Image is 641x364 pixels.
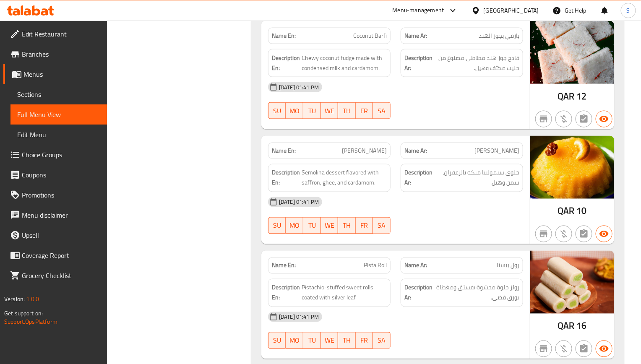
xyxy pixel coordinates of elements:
[3,145,107,165] a: Choice Groups
[359,105,370,117] span: FR
[558,203,575,219] span: QAR
[342,146,387,155] span: [PERSON_NAME]
[359,220,370,232] span: FR
[484,6,539,15] div: [GEOGRAPHIC_DATA]
[555,226,572,242] button: Purchased item
[3,185,107,205] a: Promotions
[324,105,335,117] span: WE
[435,168,519,188] span: حلوى سيمولينا منكه بالزعفران، سمن وهيل.
[22,230,100,240] span: Upsell
[404,261,427,270] strong: Name Ar:
[555,111,572,127] button: Purchased item
[404,31,427,40] strong: Name Ar:
[404,53,433,73] strong: Description Ar:
[22,49,100,59] span: Branches
[268,217,286,234] button: SU
[576,111,592,127] button: Not has choices
[286,217,303,234] button: MO
[530,136,614,199] img: Rava_Kesari638925920312340706.jpg
[535,111,552,127] button: Not branch specific item
[4,308,43,319] span: Get support on:
[17,109,100,120] span: Full Menu View
[17,89,100,99] span: Sections
[373,332,391,349] button: SA
[3,165,107,185] a: Coupons
[558,318,575,334] span: QAR
[10,104,107,125] a: Full Menu View
[576,226,592,242] button: Not has choices
[338,102,356,119] button: TH
[434,283,519,303] span: رولز حلوة محشوة بفستق ومغطاة بورق فضى.
[303,332,321,349] button: TU
[596,111,612,127] button: Available
[289,220,300,232] span: MO
[393,5,444,16] div: Menu-management
[22,190,100,200] span: Promotions
[474,146,519,155] span: [PERSON_NAME]
[22,150,100,160] span: Choice Groups
[434,53,519,73] span: فادج جوز هند مطاطي مصنوع من حليب مكثف وهيل.
[353,31,387,40] span: Coconut Barfi
[530,21,614,84] img: Coconut_Barfi638925919227388879.jpg
[3,24,107,44] a: Edit Restaurant
[23,69,100,79] span: Menus
[535,226,552,242] button: Not branch specific item
[276,198,322,206] span: [DATE] 01:41 PM
[307,105,318,117] span: TU
[555,341,572,357] button: Purchased item
[303,217,321,234] button: TU
[373,217,391,234] button: SA
[272,168,300,188] strong: Description En:
[22,170,100,180] span: Coupons
[4,316,57,327] a: Support.OpsPlatform
[3,205,107,225] a: Menu disclaimer
[596,226,612,242] button: Available
[356,332,373,349] button: FR
[272,220,282,232] span: SU
[268,332,286,349] button: SU
[307,335,318,347] span: TU
[289,335,300,347] span: MO
[276,313,322,321] span: [DATE] 01:41 PM
[341,105,352,117] span: TH
[272,335,282,347] span: SU
[276,83,322,91] span: [DATE] 01:41 PM
[22,270,100,281] span: Grocery Checklist
[338,217,356,234] button: TH
[17,130,100,140] span: Edit Menu
[4,294,25,304] span: Version:
[341,335,352,347] span: TH
[356,217,373,234] button: FR
[307,220,318,232] span: TU
[479,31,519,40] span: بارفي بجوز الهند
[627,6,630,15] span: S
[3,64,107,84] a: Menus
[22,210,100,220] span: Menu disclaimer
[321,102,339,119] button: WE
[373,102,391,119] button: SA
[404,283,433,303] strong: Description Ar:
[341,220,352,232] span: TH
[3,225,107,245] a: Upsell
[272,53,300,73] strong: Description En:
[272,283,300,303] strong: Description En:
[324,335,335,347] span: WE
[10,125,107,145] a: Edit Menu
[558,88,575,104] span: QAR
[321,217,339,234] button: WE
[535,341,552,357] button: Not branch specific item
[3,245,107,265] a: Coverage Report
[302,168,387,188] span: Semolina dessert flavored with saffron, ghee, and cardamom.
[303,102,321,119] button: TU
[22,29,100,39] span: Edit Restaurant
[596,341,612,357] button: Available
[268,102,286,119] button: SU
[376,220,387,232] span: SA
[376,335,387,347] span: SA
[356,102,373,119] button: FR
[364,261,387,270] span: Pista Roll
[286,102,303,119] button: MO
[272,146,296,155] strong: Name En:
[302,283,387,303] span: Pistachio-stuffed sweet rolls coated with silver leaf.
[497,261,519,270] span: رول بيستا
